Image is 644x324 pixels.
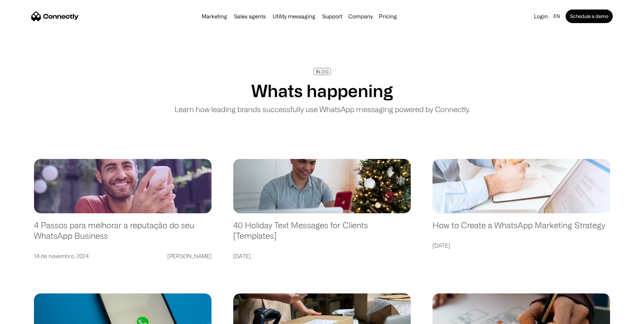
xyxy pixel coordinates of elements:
a: 40 Holiday Text Messages for Clients [Templates] [233,220,411,248]
div: Company [348,12,373,21]
a: Schedule a demo [566,10,613,23]
div: [DATE] [233,251,251,261]
a: home [31,11,79,21]
h1: Whats happening [251,80,393,101]
div: Company [346,12,375,21]
a: Utility messaging [270,14,318,19]
aside: Language selected: English [7,312,41,322]
div: 14 de novembro, 2024 [34,251,89,261]
ul: Language list [14,312,41,322]
div: en [553,12,560,21]
div: [PERSON_NAME] [167,251,211,261]
div: en [551,12,564,21]
a: How to Create a WhatsApp Marketing Strategy [433,220,605,237]
p: Learn how leading brands successfully use WhatsApp messaging powered by Connectly. [174,104,470,115]
a: 4 Passos para melhorar a reputação do seu WhatsApp Business [34,220,211,248]
a: Marketing [199,14,230,19]
a: Login [531,12,551,21]
a: Sales agents [231,14,269,19]
a: Pricing [376,14,400,19]
div: [DATE] [433,241,450,250]
a: Support [319,14,345,19]
div: BLOG [316,69,329,74]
